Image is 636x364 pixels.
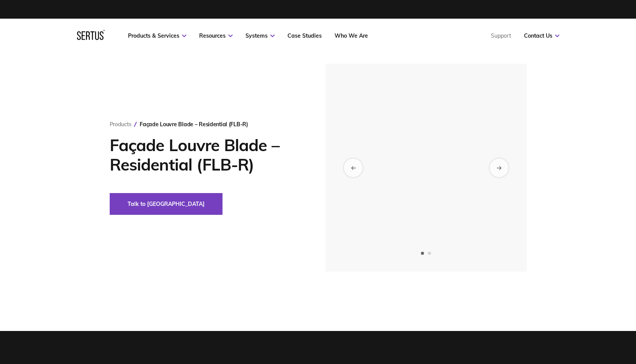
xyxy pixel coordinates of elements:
a: Products & Services [128,32,186,39]
a: Resources [199,32,233,39]
a: Support [491,32,511,39]
h1: Façade Louvre Blade – Residential (FLB-R) [110,136,302,174]
a: Systems [245,32,275,39]
a: Case Studies [287,32,322,39]
span: Go to slide 2 [428,252,431,255]
a: Products [110,121,131,128]
a: Contact Us [524,32,559,39]
div: Next slide [490,158,508,177]
a: Who We Are [335,32,368,39]
button: Talk to [GEOGRAPHIC_DATA] [110,193,223,215]
div: Previous slide [344,158,363,177]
